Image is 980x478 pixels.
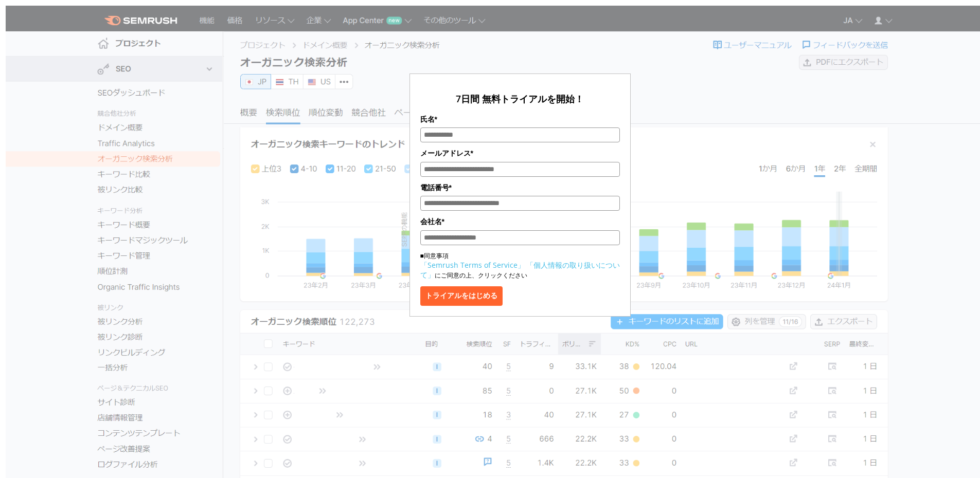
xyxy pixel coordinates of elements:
[456,93,584,105] span: 7日間 無料トライアルを開始！
[420,286,503,306] button: トライアルをはじめる
[420,260,620,280] a: 「個人情報の取り扱いについて」
[420,251,620,280] p: ■同意事項 にご同意の上、クリックください
[420,182,620,193] label: 電話番号*
[420,260,525,270] a: 「Semrush Terms of Service」
[420,148,620,159] label: メールアドレス*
